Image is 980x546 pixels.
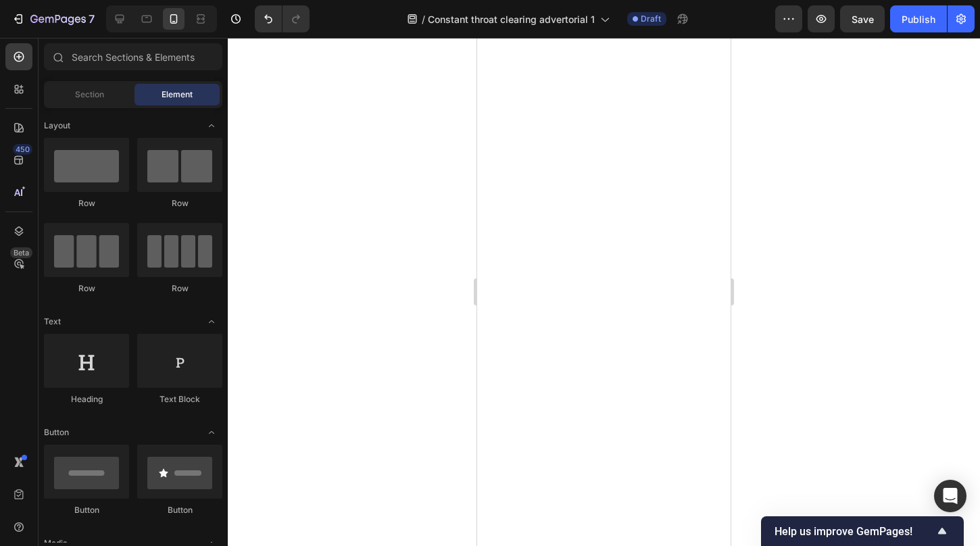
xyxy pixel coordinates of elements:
button: Show survey - Help us improve GemPages! [775,523,950,539]
p: 7 [89,11,95,27]
button: Publish [890,5,947,32]
div: Row [44,282,129,295]
div: Button [137,504,222,516]
span: Draft [641,13,661,25]
button: Save [840,5,885,32]
div: Publish [902,12,935,26]
div: Row [137,197,222,209]
button: 7 [5,5,101,32]
span: Text [44,316,61,328]
span: Element [162,89,193,101]
div: 450 [13,144,32,155]
span: Constant throat clearing advertorial 1 [428,12,595,26]
div: Open Intercom Messenger [934,480,966,512]
div: Text Block [137,393,222,405]
span: Help us improve GemPages! [775,525,934,538]
iframe: Design area [477,38,731,546]
div: Row [137,282,222,295]
span: / [422,12,425,26]
span: Toggle open [201,115,222,136]
div: Heading [44,393,129,405]
input: Search Sections & Elements [44,43,222,70]
div: Undo/Redo [255,5,310,32]
div: Button [44,504,129,516]
div: Beta [10,247,32,258]
span: Save [852,14,874,25]
div: Row [44,197,129,209]
span: Layout [44,120,70,132]
span: Toggle open [201,422,222,443]
span: Section [75,89,104,101]
span: Toggle open [201,311,222,332]
span: Button [44,426,69,439]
